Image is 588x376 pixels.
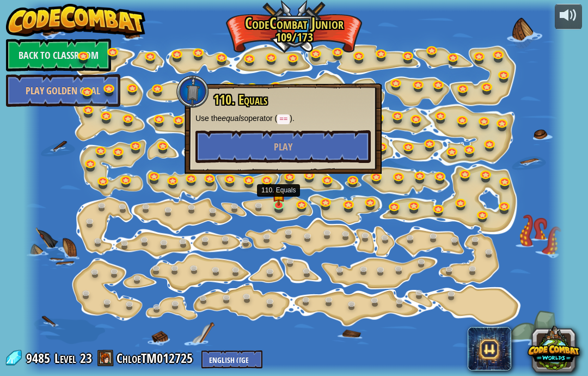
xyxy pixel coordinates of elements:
span: 23 [80,349,92,367]
a: Back to Classroom [6,39,111,71]
button: Play [195,130,371,163]
span: Play [274,140,292,154]
em: equals [222,114,244,123]
span: Level [54,349,76,367]
img: CodeCombat - Learn how to code by playing a game [6,4,145,37]
img: level-banner-started.png [272,184,285,207]
a: ChloeTM012725 [117,349,196,367]
span: 110. Equals [213,90,267,109]
button: Adjust volume [555,4,582,29]
code: == [277,114,290,124]
a: Play Golden Goal [6,74,120,107]
span: 9485 [26,349,53,367]
p: Use the operator ( ). [195,113,371,125]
